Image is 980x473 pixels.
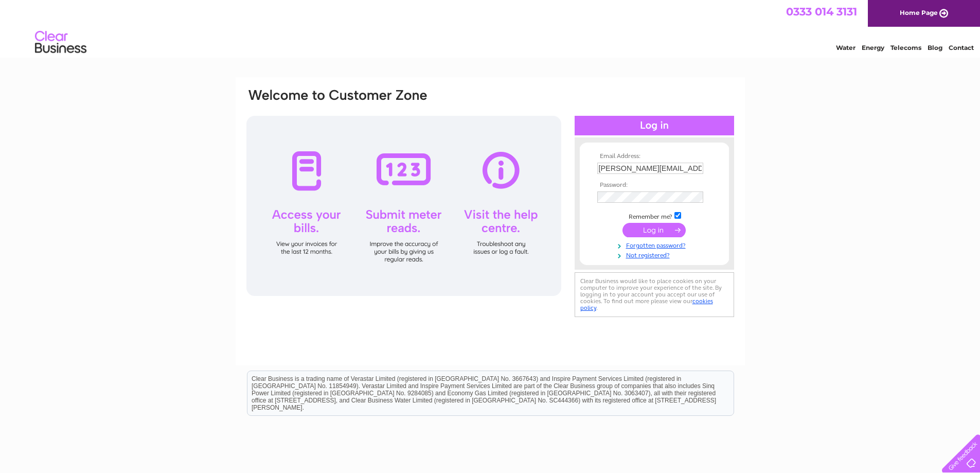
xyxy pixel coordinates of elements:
[575,272,734,317] div: Clear Business would like to place cookies on your computer to improve your experience of the sit...
[595,182,714,189] th: Password:
[595,153,714,160] th: Email Address:
[786,5,857,18] a: 0333 014 3131
[949,44,974,51] a: Contact
[247,6,734,50] div: Clear Business is a trading name of Verastar Limited (registered in [GEOGRAPHIC_DATA] No. 3667643...
[890,44,921,51] a: Telecoms
[597,250,714,259] a: Not registered?
[580,297,713,311] a: cookies policy
[928,44,942,51] a: Blog
[836,44,856,51] a: Water
[597,240,714,250] a: Forgotten password?
[622,223,686,237] input: Submit
[862,44,884,51] a: Energy
[34,27,87,58] img: logo.png
[595,211,714,221] td: Remember me?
